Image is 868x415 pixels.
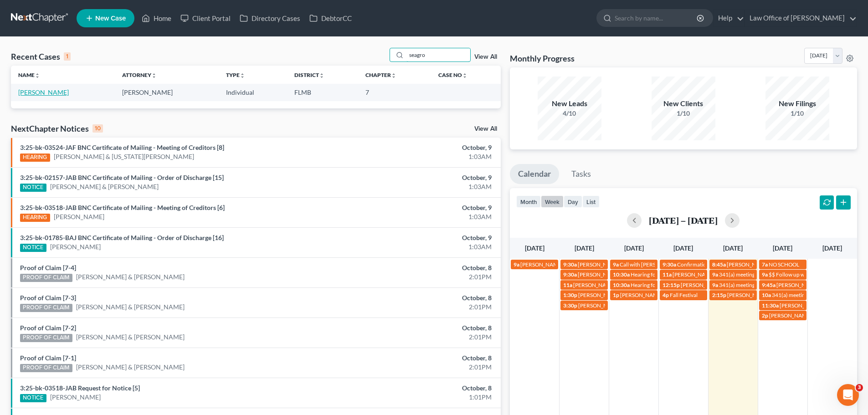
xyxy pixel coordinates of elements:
[340,263,492,272] div: October, 8
[712,282,718,288] span: 9a
[510,53,575,64] h3: Monthly Progress
[681,282,841,288] span: [PERSON_NAME] - pull credit reports [PERSON_NAME] & Husband
[20,244,46,252] div: NOTICE
[305,10,356,26] a: DebtorCC
[769,261,799,268] span: NO SCHOOL
[115,84,219,101] td: [PERSON_NAME]
[620,292,801,298] span: [PERSON_NAME] and [PERSON_NAME] will discussion [PHONE_NUMBER]
[235,10,305,26] a: Directory Cases
[340,333,492,342] div: 2:01PM
[92,124,103,133] div: 10
[520,261,642,268] span: [PERSON_NAME] with [PERSON_NAME] & the girls
[76,272,185,282] a: [PERSON_NAME] & [PERSON_NAME]
[20,154,50,162] div: HEARING
[564,195,582,208] button: day
[525,244,544,252] span: [DATE]
[20,264,76,272] a: Proof of Claim [7-4]
[54,152,194,161] a: [PERSON_NAME] & [US_STATE][PERSON_NAME]
[151,73,157,78] i: unfold_more
[762,292,771,298] span: 10a
[719,271,807,278] span: 341(a) meeting for [PERSON_NAME]
[219,84,287,101] td: Individual
[137,10,176,26] a: Home
[76,302,185,312] a: [PERSON_NAME] & [PERSON_NAME]
[20,324,76,332] a: Proof of Claim [7-2]
[365,72,396,78] a: Chapterunfold_more
[663,282,680,288] span: 12:15p
[765,98,829,109] div: New Filings
[391,73,396,78] i: unfold_more
[563,292,577,298] span: 1:30p
[719,282,807,288] span: 341(a) meeting for [PERSON_NAME]
[563,261,577,268] span: 9:30a
[20,294,76,302] a: Proof of Claim [7-3]
[20,214,50,222] div: HEARING
[563,164,599,184] a: Tasks
[822,244,842,252] span: [DATE]
[20,184,46,192] div: NOTICE
[20,234,224,241] a: 3:25-bk-01785-BAJ BNC Certificate of Mailing - Order of Discharge [16]
[18,88,69,96] a: [PERSON_NAME]
[76,333,185,342] a: [PERSON_NAME] & [PERSON_NAME]
[613,292,619,298] span: 1p
[20,354,76,362] a: Proof of Claim [7-1]
[663,292,669,298] span: 4p
[538,98,601,109] div: New Leads
[340,242,492,251] div: 1:03AM
[340,293,492,302] div: October, 8
[762,271,768,278] span: 9a
[714,10,744,26] a: Help
[50,393,101,402] a: [PERSON_NAME]
[563,302,577,309] span: 3:30p
[772,292,860,298] span: 341(a) meeting for [PERSON_NAME]
[663,271,672,278] span: 11a
[20,274,72,282] div: PROOF OF CLAIM
[620,261,684,268] span: Call with [PERSON_NAME]
[474,54,497,60] a: View All
[340,363,492,372] div: 2:01PM
[11,51,71,62] div: Recent Cases
[745,10,857,26] a: Law Office of [PERSON_NAME]
[20,334,72,342] div: PROOF OF CLAIM
[340,384,492,393] div: October, 8
[240,73,245,78] i: unfold_more
[856,384,863,391] span: 3
[538,109,601,118] div: 4/10
[762,312,768,319] span: 2p
[340,302,492,312] div: 2:01PM
[516,195,541,208] button: month
[712,271,718,278] span: 9a
[406,48,470,61] input: Search by name...
[226,72,245,78] a: Typeunfold_more
[20,204,225,211] a: 3:25-bk-03518-JAB BNC Certificate of Mailing - Meeting of Creditors [6]
[340,203,492,212] div: October, 9
[631,282,702,288] span: Hearing for [PERSON_NAME]
[340,354,492,363] div: October, 8
[582,195,600,208] button: list
[76,363,185,372] a: [PERSON_NAME] & [PERSON_NAME]
[340,233,492,242] div: October, 9
[64,52,71,61] div: 1
[723,244,743,252] span: [DATE]
[50,242,101,251] a: [PERSON_NAME]
[18,72,40,78] a: Nameunfold_more
[20,394,46,402] div: NOTICE
[340,212,492,221] div: 1:03AM
[340,393,492,402] div: 1:01PM
[319,73,324,78] i: unfold_more
[541,195,564,208] button: week
[677,261,781,268] span: Confirmation hearing for [PERSON_NAME]
[762,302,779,309] span: 11:30a
[438,72,467,78] a: Case Nounfold_more
[652,109,715,118] div: 1/10
[122,72,157,78] a: Attorneyunfold_more
[613,282,630,288] span: 10:30a
[176,10,235,26] a: Client Portal
[670,292,698,298] span: Fall Festival
[578,302,621,309] span: [PERSON_NAME]
[624,244,644,252] span: [DATE]
[20,174,224,181] a: 3:25-bk-02157-JAB BNC Certificate of Mailing - Order of Discharge [15]
[773,244,792,252] span: [DATE]
[358,84,431,101] td: 7
[50,182,159,191] a: [PERSON_NAME] & [PERSON_NAME]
